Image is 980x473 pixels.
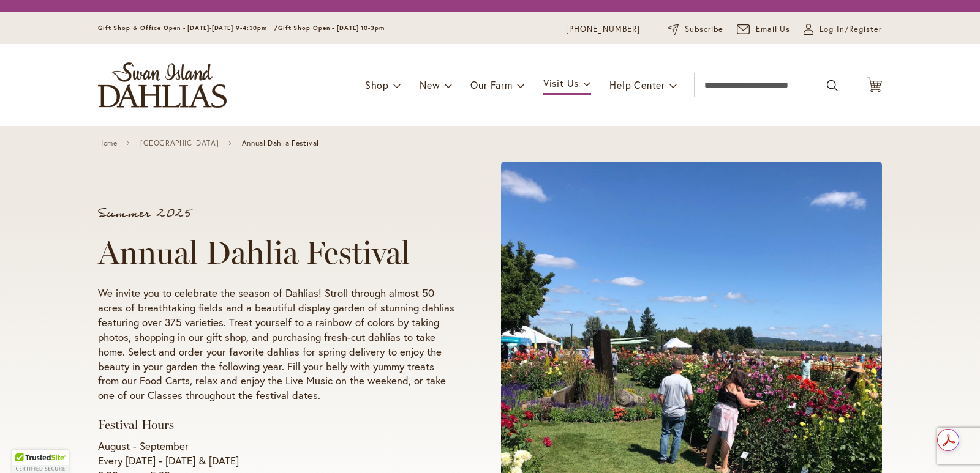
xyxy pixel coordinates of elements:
[470,78,512,91] span: Our Farm
[668,23,723,35] a: Subscribe
[98,234,454,271] h1: Annual Dahlia Festival
[365,78,389,91] span: Shop
[98,139,117,147] a: Home
[98,24,278,32] span: Gift Shop & Office Open - [DATE]-[DATE] 9-4:30pm /
[543,76,579,89] span: Visit Us
[98,62,227,108] a: store logo
[98,286,454,403] p: We invite you to celebrate the season of Dahlias! Stroll through almost 50 acres of breathtaking ...
[756,23,791,35] span: Email Us
[12,450,69,473] div: TrustedSite Certified
[140,139,219,147] a: [GEOGRAPHIC_DATA]
[820,23,882,35] span: Log In/Register
[685,23,723,35] span: Subscribe
[98,417,454,433] h3: Festival Hours
[609,78,665,91] span: Help Center
[566,23,640,35] a: [PHONE_NUMBER]
[98,207,454,220] p: Summer 2025
[278,24,385,32] span: Gift Shop Open - [DATE] 10-3pm
[242,139,319,147] span: Annual Dahlia Festival
[737,23,791,35] a: Email Us
[804,23,882,35] a: Log In/Register
[420,78,440,91] span: New
[827,76,838,95] button: Search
